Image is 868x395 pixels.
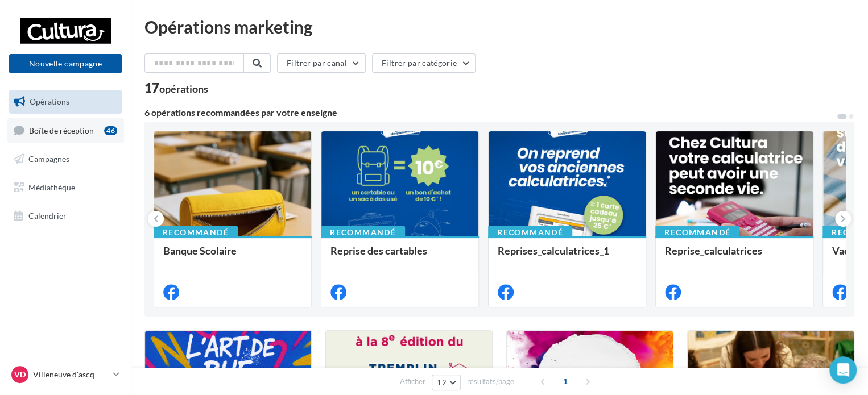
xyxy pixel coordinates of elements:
[154,226,238,239] div: Recommandé
[655,226,739,239] div: Recommandé
[488,226,572,239] div: Recommandé
[330,244,427,257] span: Reprise des cartables
[498,244,609,257] span: Reprises_calculatrices_1
[104,126,117,135] div: 46
[159,84,208,94] div: opérations
[7,147,124,171] a: Campagnes
[163,244,237,257] span: Banque Scolaire
[467,376,514,387] span: résultats/page
[432,375,461,390] button: 12
[7,204,124,228] a: Calendrier
[556,372,574,390] span: 1
[7,176,124,199] a: Médiathèque
[9,364,122,385] a: Vd Villeneuve d'ascq
[321,226,405,239] div: Recommandé
[28,210,67,220] span: Calendrier
[33,369,109,380] p: Villeneuve d'ascq
[277,53,366,73] button: Filtrer par canal
[372,53,476,73] button: Filtrer par catégorie
[9,54,122,73] button: Nouvelle campagne
[665,244,762,257] span: Reprise_calculatrices
[30,97,69,106] span: Opérations
[7,118,124,143] a: Boîte de réception46
[14,369,26,380] span: Vd
[829,356,857,384] div: Open Intercom Messenger
[144,108,836,117] div: 6 opérations recommandées par votre enseigne
[437,378,447,387] span: 12
[400,376,425,387] span: Afficher
[29,125,94,135] span: Boîte de réception
[144,18,854,35] div: Opérations marketing
[7,90,124,114] a: Opérations
[28,154,69,164] span: Campagnes
[28,182,75,192] span: Médiathèque
[144,82,208,94] div: 17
